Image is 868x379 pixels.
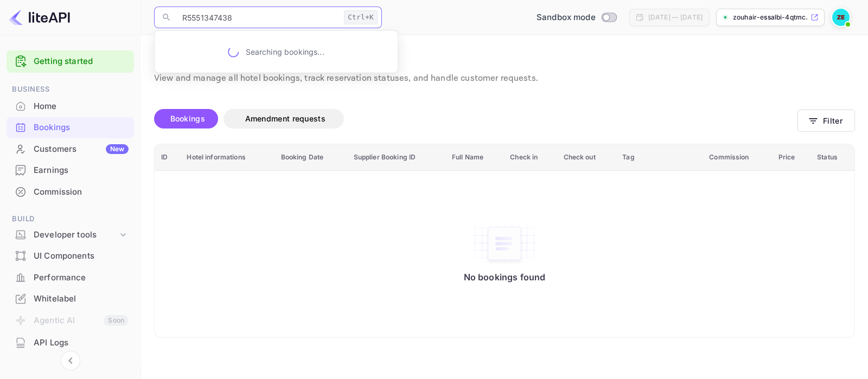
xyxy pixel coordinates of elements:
[810,144,854,171] th: Status
[7,182,134,202] a: Commission
[733,12,808,22] p: zouhair-essalbi-4qtmc....
[7,267,134,288] div: Performance
[34,100,129,113] div: Home
[34,250,129,262] div: UI Components
[503,144,557,171] th: Check in
[7,226,134,245] div: Developer tools
[34,337,129,349] div: API Logs
[347,144,445,171] th: Supplier Booking ID
[7,96,134,116] a: Home
[7,83,134,95] span: Business
[557,144,616,171] th: Check out
[7,117,134,138] div: Bookings
[7,332,134,352] a: API Logs
[7,160,134,180] a: Earnings
[445,144,503,171] th: Full Name
[472,221,537,266] img: No bookings found
[154,109,797,129] div: account-settings tabs
[34,164,129,177] div: Earnings
[7,213,134,225] span: Build
[344,10,378,24] div: Ctrl+K
[61,351,80,370] button: Collapse navigation
[34,143,129,156] div: Customers
[246,46,324,57] p: Searching bookings...
[7,267,134,287] a: Performance
[34,55,129,68] a: Getting started
[616,144,703,171] th: Tag
[797,110,855,132] button: Filter
[34,229,118,241] div: Developer tools
[34,186,129,198] div: Commission
[7,182,134,203] div: Commission
[7,288,134,310] div: Whitelabel
[180,144,274,171] th: Hotel informations
[832,9,850,26] img: Zouhair Essalbi
[7,288,134,309] a: Whitelabel
[7,332,134,354] div: API Logs
[532,11,621,24] div: Switch to Production mode
[154,72,855,85] p: View and manage all hotel bookings, track reservation statuses, and handle customer requests.
[106,144,129,154] div: New
[275,144,347,171] th: Booking Date
[537,11,596,24] span: Sandbox mode
[176,7,340,28] input: Search (e.g. bookings, documentation)
[155,144,180,171] th: ID
[7,246,134,267] div: UI Components
[7,364,134,376] span: Security
[648,12,703,22] div: [DATE] — [DATE]
[7,117,134,137] a: Bookings
[772,144,811,171] th: Price
[703,144,771,171] th: Commission
[9,9,70,26] img: LiteAPI logo
[34,272,129,284] div: Performance
[34,121,129,134] div: Bookings
[7,139,134,160] div: CustomersNew
[7,96,134,117] div: Home
[245,114,325,123] span: Amendment requests
[154,48,855,70] p: Bookings
[155,144,854,338] table: booking table
[7,246,134,266] a: UI Components
[7,50,134,73] div: Getting started
[34,293,129,305] div: Whitelabel
[170,114,205,123] span: Bookings
[7,160,134,181] div: Earnings
[464,272,546,282] p: No bookings found
[7,139,134,159] a: CustomersNew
